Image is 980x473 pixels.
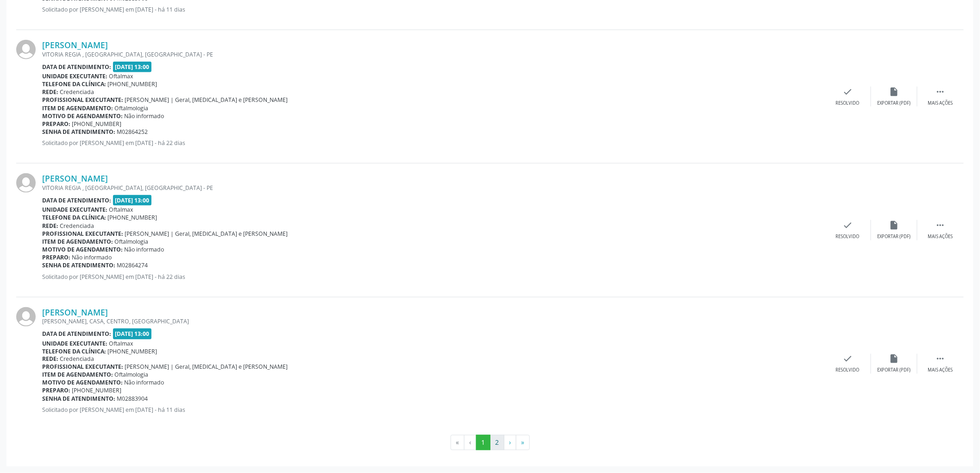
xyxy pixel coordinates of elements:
b: Senha de atendimento: [42,128,115,136]
i: check [843,354,853,364]
b: Data de atendimento: [42,63,111,71]
span: Oftalmologia [115,104,149,112]
span: Oftalmax [109,340,133,347]
span: Não informado [125,246,164,253]
b: Data de atendimento: [42,330,111,338]
button: Go to last page [516,435,530,451]
span: [PERSON_NAME] | Geral, [MEDICAL_DATA] e [PERSON_NAME] [125,96,288,104]
i: check [843,87,853,97]
div: [PERSON_NAME], CASA, CENTRO, [GEOGRAPHIC_DATA] [42,317,825,325]
b: Profissional executante: [42,96,123,104]
span: [PHONE_NUMBER] [108,80,157,88]
span: M02883904 [117,395,148,403]
i:  [936,220,946,230]
button: Go to next page [504,435,516,451]
p: Solicitado por [PERSON_NAME] em [DATE] - há 22 dias [42,139,825,147]
b: Senha de atendimento: [42,261,115,269]
span: Oftalmax [109,72,133,80]
span: [PHONE_NUMBER] [72,120,122,128]
i:  [936,354,946,364]
span: [PERSON_NAME] | Geral, [MEDICAL_DATA] e [PERSON_NAME] [125,230,288,238]
b: Senha de atendimento: [42,395,115,403]
b: Item de agendamento: [42,371,113,379]
span: [PERSON_NAME] | Geral, [MEDICAL_DATA] e [PERSON_NAME] [125,363,288,371]
span: Credenciada [60,88,94,96]
b: Telefone da clínica: [42,214,106,221]
ul: Pagination [16,435,964,451]
button: Go to page 2 [490,435,504,451]
div: Exportar (PDF) [878,100,911,107]
b: Preparo: [42,387,70,395]
div: Resolvido [836,233,860,240]
span: Credenciada [60,222,94,230]
div: Mais ações [928,367,953,374]
b: Motivo de agendamento: [42,379,123,387]
i: insert_drive_file [889,87,899,97]
b: Motivo de agendamento: [42,246,123,253]
span: [DATE] 13:00 [113,62,152,72]
a: [PERSON_NAME] [42,173,108,183]
b: Profissional executante: [42,363,123,371]
img: img [16,40,36,59]
b: Telefone da clínica: [42,347,106,355]
div: Exportar (PDF) [878,233,911,240]
a: [PERSON_NAME] [42,307,108,317]
p: Solicitado por [PERSON_NAME] em [DATE] - há 22 dias [42,273,825,281]
i: check [843,220,853,230]
b: Motivo de agendamento: [42,112,123,120]
button: Go to page 1 [476,435,490,451]
p: Solicitado por [PERSON_NAME] em [DATE] - há 11 dias [42,6,825,13]
span: M02864274 [117,261,148,269]
b: Profissional executante: [42,230,123,238]
div: Resolvido [836,367,860,374]
span: [PHONE_NUMBER] [108,214,157,221]
b: Rede: [42,88,58,96]
span: Credenciada [60,355,94,363]
span: Não informado [125,379,164,387]
b: Unidade executante: [42,340,107,347]
a: [PERSON_NAME] [42,40,108,50]
div: Mais ações [928,100,953,107]
b: Preparo: [42,253,70,261]
b: Rede: [42,222,58,230]
span: [PHONE_NUMBER] [108,347,157,355]
span: Não informado [125,112,164,120]
span: [PHONE_NUMBER] [72,387,122,395]
img: img [16,307,36,327]
b: Item de agendamento: [42,238,113,246]
i: insert_drive_file [889,220,899,230]
b: Preparo: [42,120,70,128]
span: Não informado [72,253,112,261]
i:  [936,87,946,97]
span: [DATE] 13:00 [113,195,152,206]
i: insert_drive_file [889,354,899,364]
div: VITORIA REGIA , [GEOGRAPHIC_DATA], [GEOGRAPHIC_DATA] - PE [42,184,825,192]
b: Unidade executante: [42,72,107,80]
span: Oftalmologia [115,371,149,379]
p: Solicitado por [PERSON_NAME] em [DATE] - há 11 dias [42,406,825,414]
span: [DATE] 13:00 [113,328,152,339]
b: Item de agendamento: [42,104,113,112]
div: Exportar (PDF) [878,367,911,374]
span: M02864252 [117,128,148,136]
b: Data de atendimento: [42,196,111,204]
span: Oftalmologia [115,238,149,246]
img: img [16,173,36,193]
div: Resolvido [836,100,860,107]
b: Rede: [42,355,58,363]
b: Telefone da clínica: [42,80,106,88]
div: VITORIA REGIA , [GEOGRAPHIC_DATA], [GEOGRAPHIC_DATA] - PE [42,50,825,58]
b: Unidade executante: [42,206,107,214]
div: Mais ações [928,233,953,240]
span: Oftalmax [109,206,133,214]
